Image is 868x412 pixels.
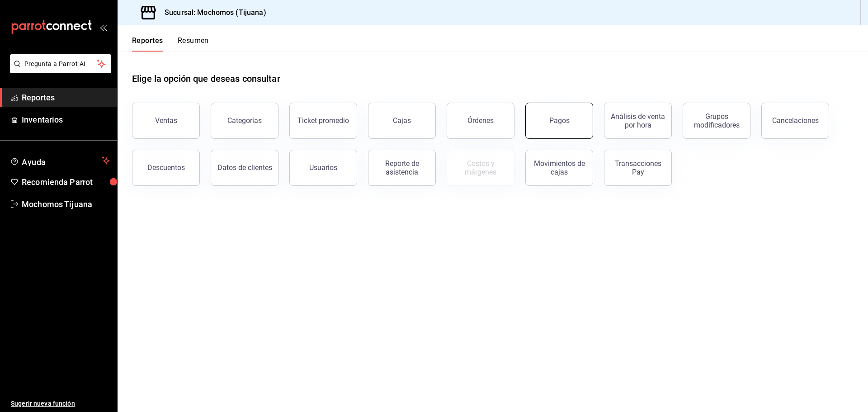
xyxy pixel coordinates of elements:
span: Mochomos Tijuana [22,198,110,210]
button: Descuentos [132,150,200,186]
h1: Elige la opción que deseas consultar [132,72,280,85]
button: Grupos modificadores [683,103,750,139]
div: Grupos modificadores [689,112,745,129]
button: Movimientos de cajas [525,150,593,186]
button: Reporte de asistencia [368,150,436,186]
button: Pregunta a Parrot AI [10,54,111,73]
button: Reportes [132,36,163,52]
div: Descuentos [147,163,185,172]
div: Categorías [227,116,262,125]
button: Ticket promedio [289,103,357,139]
div: Cajas [393,116,411,125]
button: Órdenes [447,103,514,139]
button: Contrata inventarios para ver este reporte [447,150,514,186]
button: Usuarios [289,150,357,186]
div: Ticket promedio [297,116,349,125]
span: Pregunta a Parrot AI [24,59,97,69]
button: Categorías [211,103,278,139]
div: Órdenes [467,116,494,125]
div: Usuarios [309,163,337,172]
div: navigation tabs [132,36,209,52]
div: Datos de clientes [217,163,272,172]
div: Análisis de venta por hora [610,112,666,129]
button: Resumen [178,36,209,52]
div: Movimientos de cajas [531,159,587,176]
button: Cancelaciones [761,103,829,139]
button: Cajas [368,103,436,139]
div: Ventas [155,116,177,125]
div: Cancelaciones [772,116,819,125]
div: Costos y márgenes [453,159,509,176]
div: Reporte de asistencia [374,159,430,176]
button: Transacciones Pay [604,150,672,186]
button: Análisis de venta por hora [604,103,672,139]
span: Ayuda [22,155,98,166]
span: Recomienda Parrot [22,176,110,188]
span: Reportes [22,91,110,104]
button: Ventas [132,103,200,139]
span: Inventarios [22,114,110,126]
div: Transacciones Pay [610,159,666,176]
div: Pagos [549,116,570,125]
h3: Sucursal: Mochomos (Tijuana) [157,7,266,18]
a: Pregunta a Parrot AI [6,66,111,75]
span: Sugerir nueva función [11,399,110,408]
button: Datos de clientes [211,150,278,186]
button: Pagos [525,103,593,139]
button: open_drawer_menu [99,24,107,31]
